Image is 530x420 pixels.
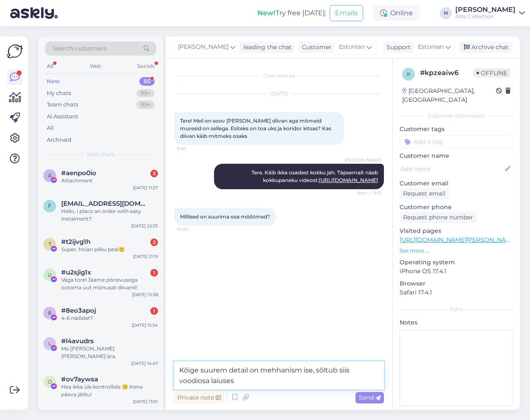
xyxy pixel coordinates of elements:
[48,172,52,179] span: a
[61,314,158,322] div: 4-6 nädalat?
[48,241,51,247] span: t
[383,43,411,52] div: Support
[420,68,473,78] div: # kpzeaiw6
[373,6,420,21] div: Online
[132,322,158,328] div: [DATE] 15:34
[459,42,512,53] div: Archive chat
[345,157,381,163] span: [PERSON_NAME]
[47,112,78,121] div: AI Assistant
[131,223,158,229] div: [DATE] 22:35
[400,288,513,297] p: Safari 17.4.1
[400,203,513,212] p: Customer phone
[61,238,90,246] span: #t2ijvg1h
[48,340,51,347] span: l
[402,87,496,104] div: [GEOGRAPHIC_DATA], [GEOGRAPHIC_DATA]
[48,272,52,278] span: u
[400,227,513,235] p: Visited pages
[330,5,363,21] button: Emails
[240,43,292,52] div: leading the chat
[440,7,452,19] div: H
[339,42,365,52] span: Estonian
[350,190,381,196] span: Seen ✓ 9:41
[174,392,224,403] div: Private note
[400,318,513,327] p: Notes
[61,383,158,398] div: Hea ikka üle kontrollida 🙂 Kena päeva jätku!
[177,226,209,232] span: 10:06
[61,177,158,185] div: Attachment
[400,112,513,120] div: Customer information
[47,101,78,109] div: Team chats
[177,146,209,152] span: 9:40
[136,89,155,98] div: 99+
[47,124,54,132] div: All
[48,310,51,316] span: 8
[400,247,513,255] p: See more ...
[251,169,379,183] span: Tere. Käib ikka osadest kokku jah. Täpsemalt näeb kokkupaneku videost:
[61,207,158,223] div: Hello, i place an order with easy instalment?
[257,9,276,17] b: New!
[61,345,158,360] div: Ma [PERSON_NAME] [PERSON_NAME] ära.
[400,164,503,174] input: Add name
[174,90,384,98] div: [DATE]
[400,236,517,244] a: [URL][DOMAIN_NAME][PERSON_NAME]
[400,179,513,188] p: Customer email
[136,101,155,109] div: 99+
[61,246,158,253] div: Super, hoian pilku peal🙂
[473,68,510,78] span: Offline
[257,8,326,18] div: Try free [DATE]:
[133,253,158,260] div: [DATE] 21:19
[61,276,158,291] div: Väga tore! Jääme põnevusega ootama uut mõnusat diivanit!
[400,279,513,288] p: Browser
[150,170,158,177] div: 3
[455,13,516,20] div: Atto Collection
[299,43,332,52] div: Customer
[139,77,155,86] div: 55
[47,89,71,98] div: My chats
[53,44,107,53] span: Search customers
[400,125,513,134] p: Customer tags
[150,307,158,315] div: 1
[133,185,158,191] div: [DATE] 11:27
[135,61,156,72] div: Socials
[150,269,158,277] div: 1
[178,42,228,52] span: [PERSON_NAME]
[88,61,103,72] div: Web
[45,61,55,72] div: All
[180,118,333,139] span: Tere! Meil on soov [PERSON_NAME] diivan aga mitmeid muresid on sellega. Esiteks on toa uks ja kor...
[133,398,158,405] div: [DATE] 13:51
[174,72,384,80] div: Chat started
[400,267,513,276] p: iPhone OS 17.4.1
[131,360,158,367] div: [DATE] 14:47
[400,188,449,199] div: Request email
[418,42,444,52] span: Estonian
[61,375,98,383] span: #ov7aywsa
[132,291,158,298] div: [DATE] 15:38
[407,71,411,77] span: k
[174,361,384,389] textarea: Kõige suurem detail on mehhanism ise, sõltub siis voodiosa laiuses
[61,200,149,207] span: fatima.asad88@icloud.com
[7,43,23,59] img: Askly Logo
[455,6,525,20] a: [PERSON_NAME]Atto Collection
[61,307,96,314] span: #8eo3apoj
[61,169,96,177] span: #aenpo0io
[400,258,513,267] p: Operating system
[150,238,158,246] div: 2
[319,177,378,183] a: [URL][DOMAIN_NAME]
[400,135,513,148] input: Add a tag
[400,151,513,160] p: Customer name
[359,394,381,401] span: Send
[61,269,91,276] span: #u2sjig1x
[48,378,52,385] span: o
[400,212,476,223] div: Request phone number
[87,151,114,158] span: New chats
[61,337,94,345] span: #l4avudrs
[47,136,71,144] div: Archived
[180,213,270,220] span: Millised on suurima osa mõõtmed?
[455,6,516,13] div: [PERSON_NAME]
[400,305,513,313] div: Extra
[48,203,51,209] span: f
[47,77,60,86] div: New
